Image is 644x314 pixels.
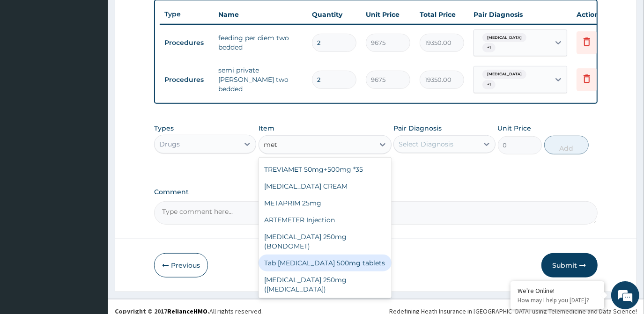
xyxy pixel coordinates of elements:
div: [MEDICAL_DATA] CREAM [259,178,392,195]
td: Procedures [160,34,214,51]
div: Chat with us now [49,52,157,65]
span: + 1 [482,43,496,52]
div: METAPRIM 25mg [259,195,392,212]
textarea: Type your message and hit 'Enter' [5,212,178,245]
div: [MEDICAL_DATA] 250mg (BONDOMET) [259,228,392,255]
th: Quantity [307,5,361,24]
span: We're online! [54,96,129,190]
button: Add [544,136,589,154]
td: feeding per diem two bedded [214,29,307,57]
td: semi private [PERSON_NAME] two bedded [214,61,307,98]
span: [MEDICAL_DATA] [482,70,526,79]
div: TREVIAMET 50mg+500mg *35 [259,161,392,178]
span: + 1 [482,80,496,89]
th: Actions [572,5,619,24]
span: [MEDICAL_DATA] [482,33,526,43]
div: We're Online! [518,286,597,295]
label: Comment [154,188,597,196]
div: Drugs [159,139,180,149]
p: How may I help you today? [518,296,597,304]
td: Procedures [160,71,214,88]
th: Total Price [415,5,469,24]
div: Minimize live chat window [154,5,176,27]
th: Unit Price [361,5,415,24]
img: d_794563401_company_1708531726252_794563401 [17,47,38,70]
label: Item [259,124,274,133]
button: Previous [154,253,208,277]
label: Types [154,124,174,132]
label: Unit Price [498,124,532,133]
div: ARTEMETER Injection [259,212,392,228]
button: Submit [541,253,598,277]
div: Tab [MEDICAL_DATA] 500mg tablets [259,255,392,271]
th: Pair Diagnosis [469,5,572,24]
div: [MEDICAL_DATA] 250mg ([MEDICAL_DATA]) [259,271,392,298]
th: Type [160,6,214,23]
div: Select Diagnosis [399,139,453,149]
th: Name [214,5,307,24]
label: Pair Diagnosis [393,124,442,133]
